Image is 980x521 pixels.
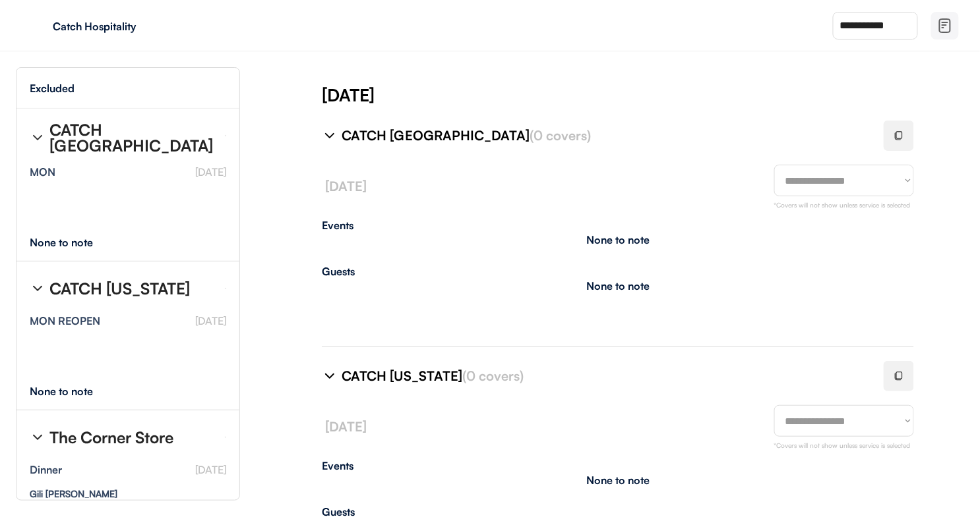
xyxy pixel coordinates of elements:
font: [DATE] [325,418,367,435]
div: Events [322,460,914,471]
div: Guests [322,507,914,517]
img: chevron-right%20%281%29.svg [30,429,46,445]
font: [DATE] [325,178,367,194]
img: chevron-right%20%281%29.svg [322,128,338,144]
div: None to note [586,475,650,485]
img: plus%20%281%29.svg [213,496,226,509]
img: chevron-right%20%281%29.svg [30,130,46,146]
div: CATCH [GEOGRAPHIC_DATA] [49,122,214,153]
div: Events [322,220,914,231]
img: yH5BAEAAAAALAAAAAABAAEAAAIBRAA7 [26,15,47,36]
img: chevron-right%20%281%29.svg [30,281,46,296]
div: CATCH [US_STATE] [49,281,190,296]
font: [DATE] [195,314,226,327]
div: Guests [322,266,914,277]
font: [DATE] [195,165,226,178]
div: CATCH [GEOGRAPHIC_DATA] [342,126,868,145]
font: (0 covers) [530,127,591,144]
div: None to note [30,386,117,397]
div: Excluded [30,83,75,94]
img: file-02.svg [937,18,953,34]
font: *Covers will not show unless service is selected [774,201,911,209]
div: None to note [30,237,117,248]
font: *Covers will not show unless service is selected [774,441,911,449]
strong: Gili [PERSON_NAME] [PERSON_NAME] [30,488,120,508]
font: (0 covers) [462,368,524,384]
div: Dinner [30,464,62,475]
div: MON [30,167,55,177]
font: [DATE] [195,463,226,476]
div: MON REOPEN [30,315,100,326]
img: chevron-right%20%281%29.svg [322,368,338,384]
div: The Corner Store [49,429,173,445]
div: [DATE] [322,83,980,107]
div: Catch Hospitality [53,21,219,32]
div: None to note [586,281,650,291]
div: None to note [586,234,650,245]
div: CATCH [US_STATE] [342,367,868,385]
div: 5:00pm, 4 ppl [30,489,189,508]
